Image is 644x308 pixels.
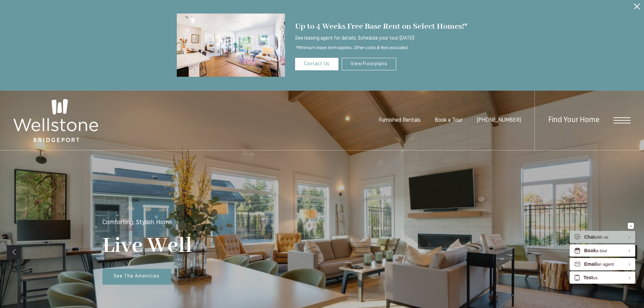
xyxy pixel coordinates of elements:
[295,45,467,51] div: *Minimum lease term applies. Other costs & fees excluded.
[379,118,421,123] a: Furnished Rentals
[477,118,521,123] span: [PHONE_NUMBER]
[548,116,599,124] a: Find Your Home
[342,58,396,70] a: View Floorplans
[295,35,467,42] p: See leasing agent for details. Schedule your tour [DATE]!
[102,269,171,285] a: See The Amenities
[295,58,338,70] a: Contact Us
[102,233,192,259] p: Live Well
[295,20,467,33] div: Up to 4 Weeks Free Base Rent on Select Homes!*
[114,274,160,279] span: See The Amenities
[14,99,98,142] img: Wellstone
[7,245,21,259] a: Previous
[477,118,521,123] a: Call Us at (253) 642-8681
[177,14,285,77] img: Settle into comfort at Wellstone
[102,220,173,226] p: Comforting. Stylish. Home.
[614,117,630,123] button: Open Menu
[435,118,462,123] a: Book a Tour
